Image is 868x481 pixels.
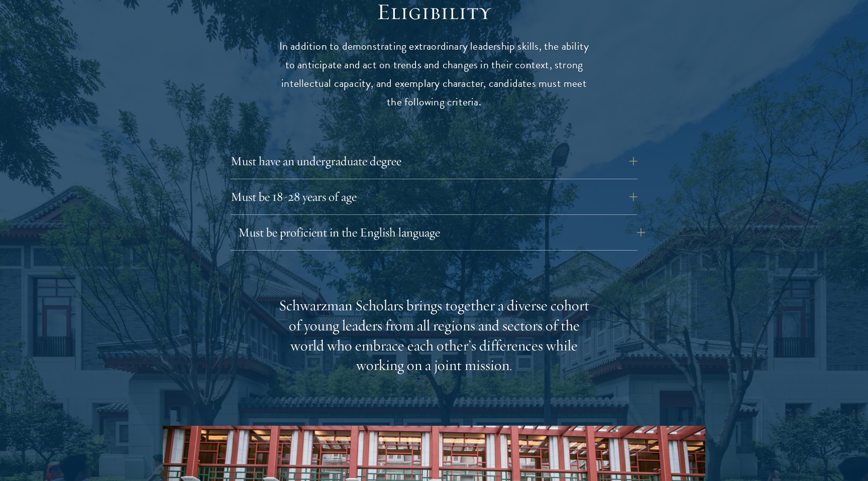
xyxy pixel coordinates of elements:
[231,185,637,209] button: Must be 18-28 years of age
[238,220,645,245] button: Must be proficient in the English language
[278,37,590,111] p: In addition to demonstrating extraordinary leadership skills, the ability to anticipate and act o...
[278,296,590,376] div: Schwarzman Scholars brings together a diverse cohort of young leaders from all regions and sector...
[231,149,637,173] button: Must have an undergraduate degree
